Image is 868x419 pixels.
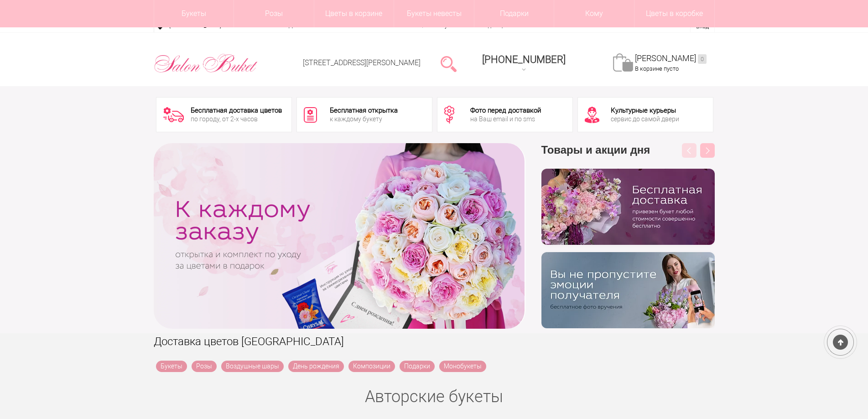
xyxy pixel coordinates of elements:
[477,51,571,77] a: [PHONE_NUMBER]
[400,361,435,372] a: Подарки
[611,116,679,122] div: сервис до самой двери
[221,361,284,372] a: Воздушные шары
[698,54,707,64] ins: 0
[156,361,187,372] a: Букеты
[439,361,486,372] a: Монобукеты
[330,107,398,114] div: Бесплатная открытка
[365,387,503,406] a: Авторские букеты
[482,54,566,65] span: [PHONE_NUMBER]
[348,361,395,372] a: Композиции
[541,169,715,245] img: hpaj04joss48rwypv6hbykmvk1dj7zyr.png.webp
[191,107,282,114] div: Бесплатная доставка цветов
[303,58,421,67] a: [STREET_ADDRESS][PERSON_NAME]
[470,116,541,122] div: на Ваш email и по sms
[635,65,679,72] span: В корзине пусто
[611,107,679,114] div: Культурные курьеры
[700,143,715,158] button: Next
[635,53,707,64] a: [PERSON_NAME]
[288,361,344,372] a: День рождения
[541,143,715,169] h3: Товары и акции дня
[154,333,715,350] h1: Доставка цветов [GEOGRAPHIC_DATA]
[191,116,282,122] div: по городу, от 2-х часов
[330,116,398,122] div: к каждому букету
[154,52,258,75] img: Цветы Нижний Новгород
[541,252,715,328] img: v9wy31nijnvkfycrkduev4dhgt9psb7e.png.webp
[470,107,541,114] div: Фото перед доставкой
[192,361,217,372] a: Розы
